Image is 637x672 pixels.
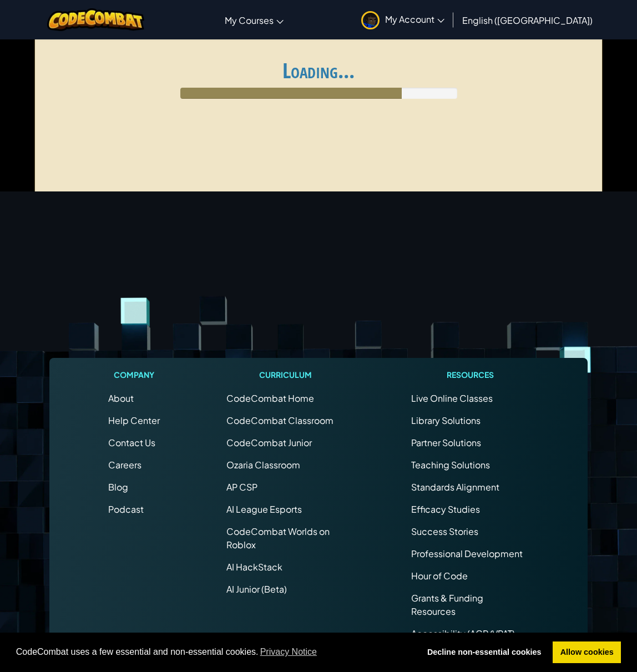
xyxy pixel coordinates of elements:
span: My Account [385,13,444,25]
h1: Company [108,369,160,381]
span: English ([GEOGRAPHIC_DATA]) [462,14,593,26]
a: Blog [108,481,128,493]
a: Standards Alignment [411,481,499,493]
a: Success Stories [411,526,478,537]
a: CodeCombat Worlds on Roblox [226,526,330,550]
a: Live Online Classes [411,392,493,404]
img: CodeCombat logo [47,8,144,31]
a: CodeCombat Classroom [226,415,333,426]
span: Contact Us [108,437,155,448]
a: About [108,392,134,404]
a: Professional Development [411,548,523,559]
a: Help Center [108,415,160,426]
a: deny cookies [419,641,549,664]
a: Grants & Funding Resources [411,592,483,617]
h1: Resources [411,369,529,381]
a: English ([GEOGRAPHIC_DATA]) [457,5,598,35]
a: Careers [108,459,141,471]
img: avatar [361,11,380,29]
span: CodeCombat Home [226,392,314,404]
span: My Courses [225,14,274,26]
a: Teaching Solutions [411,459,490,471]
a: AI HackStack [226,561,282,573]
a: AI League Esports [226,503,302,515]
a: Ozaria Classroom [226,459,300,471]
a: Library Solutions [411,415,481,426]
a: Podcast [108,503,144,515]
a: Efficacy Studies [411,503,480,515]
a: learn more about cookies [259,644,319,660]
h1: Loading... [42,59,595,82]
a: Hour of Code [411,570,468,582]
a: AP CSP [226,481,257,493]
a: Accessibility (ACR/VPAT) [411,628,515,639]
h1: Curriculum [226,369,345,381]
a: My Account [356,2,450,37]
a: My Courses [219,5,289,35]
a: AI Junior (Beta) [226,583,287,595]
span: CodeCombat uses a few essential and non-essential cookies. [16,644,411,660]
a: Partner Solutions [411,437,481,448]
a: CodeCombat Junior [226,437,312,448]
a: allow cookies [553,641,621,664]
